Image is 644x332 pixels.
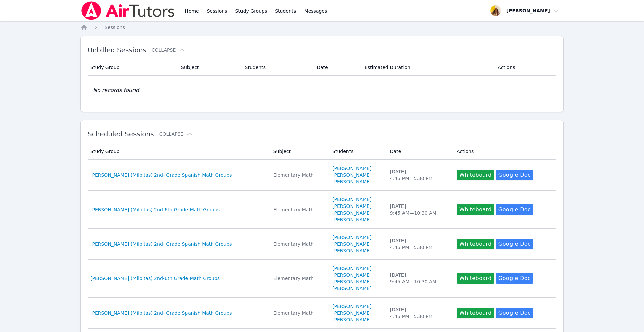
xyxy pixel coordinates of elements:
[105,24,125,31] a: Sessions
[390,168,448,182] div: [DATE] 4:45 PM — 5:30 PM
[90,206,220,213] a: [PERSON_NAME] (Milpitas) 2nd-6th Grade Math Groups
[80,24,563,31] nav: Breadcrumb
[332,316,371,323] a: [PERSON_NAME]
[105,25,125,30] span: Sessions
[332,310,371,316] a: [PERSON_NAME]
[390,306,448,320] div: [DATE] 4:45 PM — 5:30 PM
[332,172,371,178] a: [PERSON_NAME]
[457,204,494,215] button: Whiteboard
[332,272,371,278] a: [PERSON_NAME]
[390,237,448,251] div: [DATE] 4:45 PM — 5:30 PM
[273,172,324,178] div: Elementary Math
[88,130,154,138] span: Scheduled Sessions
[332,303,371,310] a: [PERSON_NAME]
[332,216,371,223] a: [PERSON_NAME]
[496,170,533,180] a: Google Doc
[88,229,556,260] tr: [PERSON_NAME] (Milpitas) 2nd- Grade Spanish Math GroupsElementary Math[PERSON_NAME][PERSON_NAME][...
[332,241,371,247] a: [PERSON_NAME]
[452,143,556,160] th: Actions
[304,8,327,14] span: Messages
[90,172,232,178] a: [PERSON_NAME] (Milpitas) 2nd- Grade Spanish Math Groups
[88,76,556,105] td: No records found
[152,47,185,53] button: Collapse
[90,241,232,247] a: [PERSON_NAME] (Milpitas) 2nd- Grade Spanish Math Groups
[159,131,193,137] button: Collapse
[90,275,220,282] a: [PERSON_NAME] (Milpitas) 2nd-6th Grade Math Groups
[332,278,371,285] a: [PERSON_NAME]
[496,239,533,249] a: Google Doc
[494,59,556,76] th: Actions
[386,143,452,160] th: Date
[88,143,269,160] th: Study Group
[88,191,556,229] tr: [PERSON_NAME] (Milpitas) 2nd-6th Grade Math GroupsElementary Math[PERSON_NAME][PERSON_NAME][PERSO...
[273,310,324,316] div: Elementary Math
[457,308,494,318] button: Whiteboard
[332,234,371,241] a: [PERSON_NAME]
[332,178,371,185] a: [PERSON_NAME]
[88,59,177,76] th: Study Group
[332,265,371,272] a: [PERSON_NAME]
[313,59,361,76] th: Date
[496,308,533,318] a: Google Doc
[457,170,494,180] button: Whiteboard
[88,298,556,329] tr: [PERSON_NAME] (Milpitas) 2nd- Grade Spanish Math GroupsElementary Math[PERSON_NAME][PERSON_NAME][...
[457,273,494,284] button: Whiteboard
[496,273,533,284] a: Google Doc
[273,275,324,282] div: Elementary Math
[390,272,448,285] div: [DATE] 9:45 AM — 10:30 AM
[90,310,232,316] a: [PERSON_NAME] (Milpitas) 2nd- Grade Spanish Math Groups
[457,239,494,249] button: Whiteboard
[177,59,241,76] th: Subject
[332,203,371,210] a: [PERSON_NAME]
[332,165,371,172] a: [PERSON_NAME]
[269,143,328,160] th: Subject
[390,203,448,216] div: [DATE] 9:45 AM — 10:30 AM
[88,160,556,191] tr: [PERSON_NAME] (Milpitas) 2nd- Grade Spanish Math GroupsElementary Math[PERSON_NAME][PERSON_NAME][...
[80,1,175,20] img: Air Tutors
[332,196,371,203] a: [PERSON_NAME]
[332,210,371,216] a: [PERSON_NAME]
[361,59,494,76] th: Estimated Duration
[88,260,556,298] tr: [PERSON_NAME] (Milpitas) 2nd-6th Grade Math GroupsElementary Math[PERSON_NAME][PERSON_NAME][PERSO...
[273,241,324,247] div: Elementary Math
[273,206,324,213] div: Elementary Math
[496,204,533,215] a: Google Doc
[332,285,371,292] a: [PERSON_NAME]
[328,143,386,160] th: Students
[88,46,146,54] span: Unbilled Sessions
[241,59,313,76] th: Students
[332,247,371,254] a: [PERSON_NAME]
